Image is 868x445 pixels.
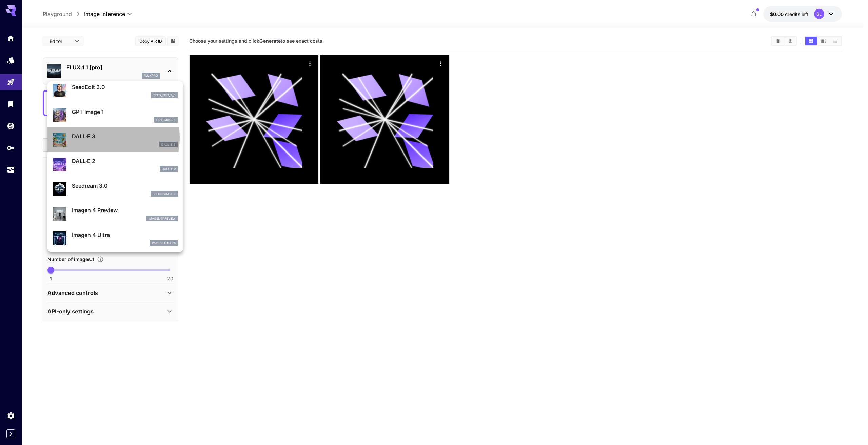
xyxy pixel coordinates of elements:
p: SeedEdit 3.0 [72,83,178,91]
div: SeedEdit 3.0seed_edit_3_0 [53,80,178,101]
p: imagen4preview [149,216,176,221]
p: imagen4ultra [152,241,176,245]
div: DALL·E 3dall_e_3 [53,129,178,150]
div: DALL·E 2dall_e_2 [53,154,178,175]
p: Imagen 4 Preview [72,206,178,214]
p: gpt_image_1 [156,118,176,122]
p: seed_edit_3_0 [153,93,176,98]
p: dall_e_2 [162,167,176,171]
div: Seedream 3.0seedream_3_0 [53,179,178,200]
div: Imagen 4 Previewimagen4preview [53,203,178,224]
div: Imagen 4 Ultraimagen4ultra [53,228,178,249]
p: dall_e_3 [161,142,176,147]
p: Seedream 3.0 [72,182,178,190]
p: seedream_3_0 [153,191,176,196]
p: DALL·E 3 [72,132,178,140]
p: Imagen 4 Ultra [72,231,178,239]
div: GPT Image 1gpt_image_1 [53,105,178,126]
p: GPT Image 1 [72,108,178,116]
p: DALL·E 2 [72,157,178,165]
